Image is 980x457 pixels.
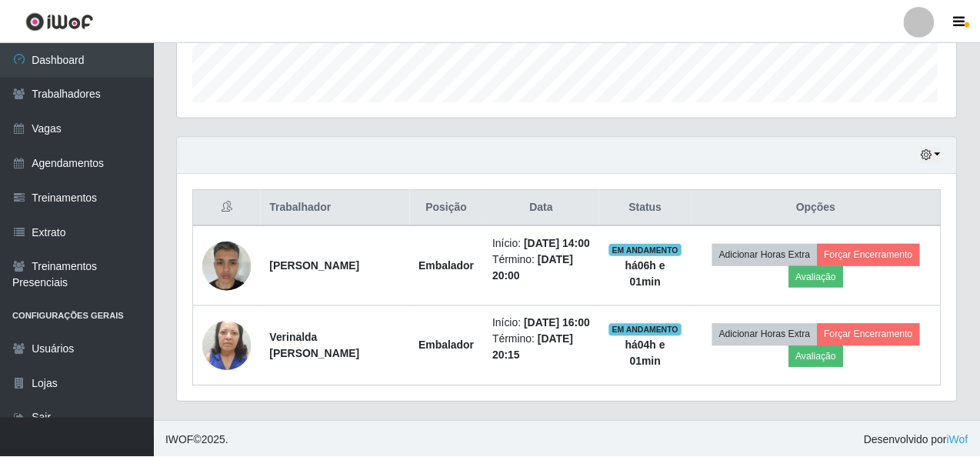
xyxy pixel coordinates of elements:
[792,346,847,368] button: Avaliação
[695,190,945,226] th: Opções
[203,233,252,299] img: 1753187317343.jpeg
[412,190,485,226] th: Posição
[792,266,847,288] button: Avaliação
[628,259,668,288] strong: há 06 h e 01 min
[602,190,694,226] th: Status
[495,235,592,252] li: Início:
[495,332,592,364] li: Término:
[271,259,361,272] strong: [PERSON_NAME]
[495,315,592,332] li: Início:
[951,434,972,446] a: iWof
[203,302,252,390] img: 1728324895552.jpeg
[485,190,602,226] th: Data
[821,324,924,345] button: Forçar Encerramento
[821,244,924,265] button: Forçar Encerramento
[166,432,229,449] span: © 2025 .
[868,432,972,449] span: Desenvolvido por
[25,12,94,31] img: CoreUI Logo
[715,244,821,265] button: Adicionar Horas Extra
[612,324,685,336] span: EM ANDAMENTO
[495,252,592,284] li: Término:
[166,434,195,446] span: IWOF
[421,259,476,272] strong: Embalador
[612,244,685,256] span: EM ANDAMENTO
[526,317,592,329] time: [DATE] 16:00
[715,324,821,345] button: Adicionar Horas Extra
[421,339,476,352] strong: Embalador
[262,190,412,226] th: Trabalhador
[271,332,361,360] strong: Verinalda [PERSON_NAME]
[526,237,592,249] time: [DATE] 14:00
[628,339,668,368] strong: há 04 h e 01 min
